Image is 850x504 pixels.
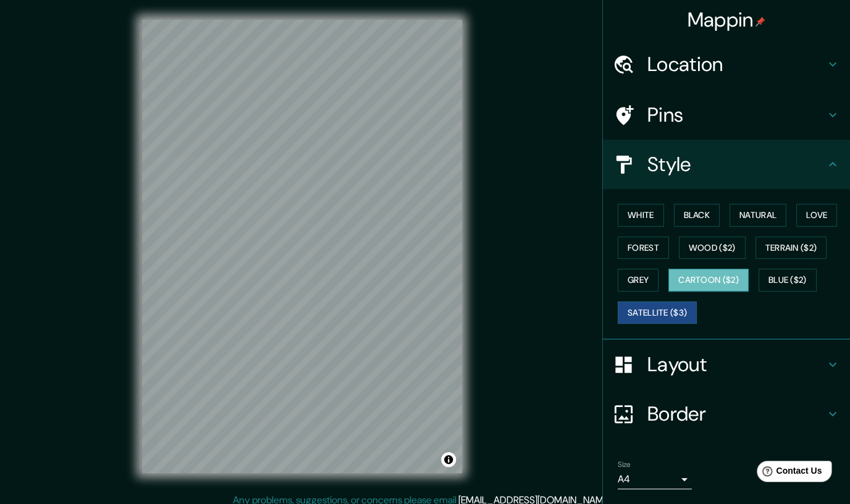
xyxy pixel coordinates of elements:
[603,140,850,189] div: Style
[647,103,825,127] h4: Pins
[618,237,669,259] button: Forest
[618,204,664,227] button: White
[730,204,786,227] button: Natural
[679,237,746,259] button: Wood ($2)
[618,301,697,324] button: Satellite ($3)
[603,340,850,389] div: Layout
[647,152,825,177] h4: Style
[618,469,692,489] div: A4
[603,40,850,89] div: Location
[141,20,462,473] canvas: Map
[796,204,837,227] button: Love
[755,17,765,27] img: pin-icon.png
[668,269,749,292] button: Cartoon ($2)
[688,7,766,32] h4: Mappin
[647,352,825,377] h4: Layout
[674,204,720,227] button: Black
[755,237,827,259] button: Terrain ($2)
[647,52,825,77] h4: Location
[603,389,850,439] div: Border
[618,459,631,469] label: Size
[759,269,817,292] button: Blue ($2)
[618,269,659,292] button: Grey
[603,90,850,140] div: Pins
[441,452,456,467] button: Toggle attribution
[740,456,836,490] iframe: Help widget launcher
[647,401,825,426] h4: Border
